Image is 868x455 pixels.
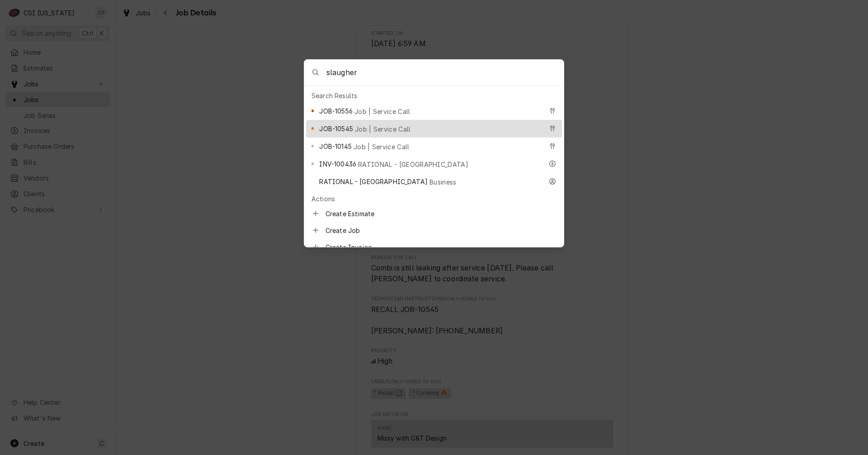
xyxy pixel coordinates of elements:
[354,142,410,152] span: Job | Service Call
[429,177,457,187] span: Business
[358,160,468,169] span: RATIONAL - [GEOGRAPHIC_DATA]
[325,242,557,252] span: Create Invoice
[319,177,427,186] span: RATIONAL - [GEOGRAPHIC_DATA]
[319,106,352,116] span: JOB-10556
[304,59,564,247] div: Global Command Menu
[319,142,351,151] span: JOB-10145
[306,192,562,205] div: Actions
[319,124,353,133] span: JOB-10545
[306,89,562,102] div: Search Results
[325,226,557,235] span: Create Job
[326,60,564,85] input: Search anything
[355,124,411,134] span: Job | Service Call
[325,209,557,218] span: Create Estimate
[319,159,356,169] span: INV-100436
[354,107,410,116] span: Job | Service Call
